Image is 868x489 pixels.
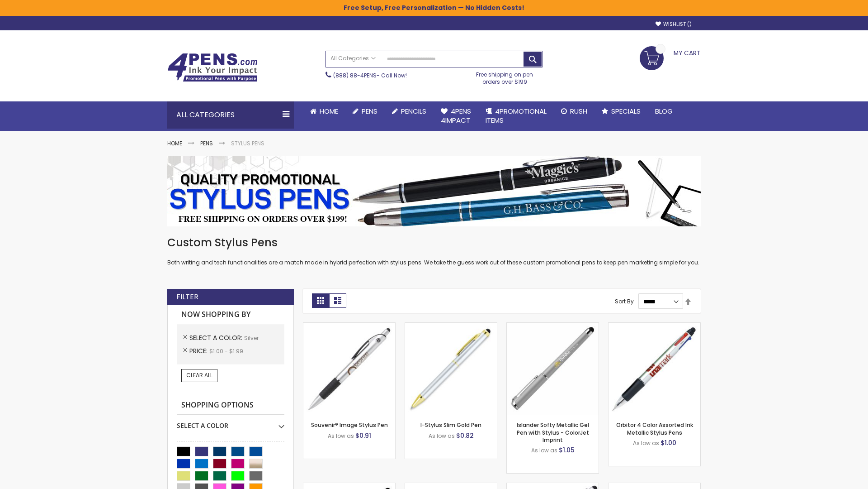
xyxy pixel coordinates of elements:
[311,421,388,429] a: Souvenir® Image Stylus Pen
[609,323,700,415] img: Orbitor 4 Color Assorted Ink Metallic Stylus Pens-Silver
[616,421,693,436] a: Orbitor 4 Color Assorted Ink Metallic Stylus Pens
[441,106,471,125] span: 4Pens 4impact
[405,322,497,330] a: I-Stylus-Slim-Gold-Silver
[181,369,217,382] a: Clear All
[186,371,212,379] span: Clear All
[333,72,377,79] a: (888) 88-4PENS
[345,101,385,121] a: Pens
[167,53,258,82] img: 4Pens Custom Pens and Promotional Products
[611,106,641,116] span: Specials
[167,139,182,147] a: Home
[231,139,264,147] strong: Stylus Pens
[167,235,701,250] h1: Custom Stylus Pens
[303,322,395,330] a: Souvenir® Image Stylus Pen-Silver
[531,446,557,454] span: As low as
[167,156,701,226] img: Stylus Pens
[320,106,338,116] span: Home
[655,106,673,116] span: Blog
[167,235,701,267] div: Both writing and tech functionalities are a match made in hybrid perfection with stylus pens. We ...
[312,293,329,308] strong: Grid
[405,323,497,415] img: I-Stylus-Slim-Gold-Silver
[189,333,244,342] span: Select A Color
[633,439,659,447] span: As low as
[559,446,575,455] span: $1.05
[303,101,345,121] a: Home
[478,101,554,131] a: 4PROMOTIONALITEMS
[328,432,354,440] span: As low as
[177,396,284,415] strong: Shopping Options
[570,106,587,116] span: Rush
[507,322,599,330] a: Islander Softy Metallic Gel Pen with Stylus - ColorJet Imprint-Silver
[177,305,284,324] strong: Now Shopping by
[429,432,455,440] span: As low as
[656,21,692,28] a: Wishlist
[189,346,209,355] span: Price
[177,415,284,430] div: Select A Color
[333,72,407,79] span: - Call Now!
[456,431,474,440] span: $0.82
[176,292,198,302] strong: Filter
[401,106,426,116] span: Pencils
[660,438,676,447] span: $1.00
[362,106,377,116] span: Pens
[554,101,594,121] a: Rush
[434,101,478,131] a: 4Pens4impact
[609,322,700,330] a: Orbitor 4 Color Assorted Ink Metallic Stylus Pens-Silver
[244,334,259,342] span: Silver
[355,431,371,440] span: $0.91
[330,55,376,62] span: All Categories
[507,323,599,415] img: Islander Softy Metallic Gel Pen with Stylus - ColorJet Imprint-Silver
[594,101,648,121] a: Specials
[385,101,434,121] a: Pencils
[615,297,634,305] label: Sort By
[209,347,243,355] span: $1.00 - $1.99
[648,101,680,121] a: Blog
[517,421,589,443] a: Islander Softy Metallic Gel Pen with Stylus - ColorJet Imprint
[167,101,294,129] div: All Categories
[486,106,547,125] span: 4PROMOTIONAL ITEMS
[467,67,543,86] div: Free shipping on pen orders over $199
[420,421,481,429] a: I-Stylus Slim Gold Pen
[303,323,395,415] img: Souvenir® Image Stylus Pen-Silver
[326,51,380,66] a: All Categories
[200,139,213,147] a: Pens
